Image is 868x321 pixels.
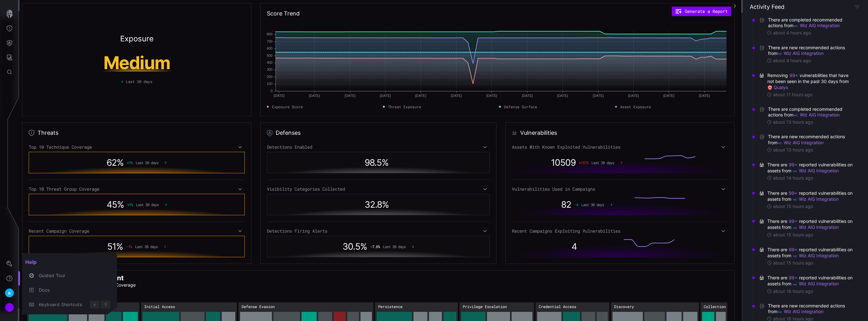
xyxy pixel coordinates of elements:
[36,272,110,280] div: Guided Tour
[101,301,110,308] div: Shift + ? to open hotkey shortcuts
[22,268,117,283] button: Guided Tour
[22,297,117,312] button: Keyboard Shortcuts⌥?
[104,303,107,306] kbd: ?
[93,303,96,306] kbd: ⌥
[22,256,117,268] h2: Help
[36,286,110,294] div: Docs
[90,301,99,308] div: Shift + ? to open hotkey shortcuts
[22,283,117,297] button: Docs
[39,302,88,307] span: Keyboard Shortcuts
